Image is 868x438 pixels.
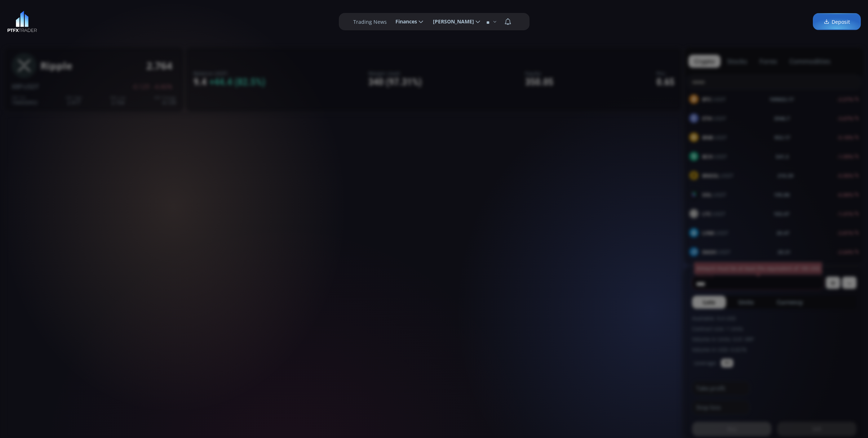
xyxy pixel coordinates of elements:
[390,14,417,29] span: Finances
[428,14,474,29] span: [PERSON_NAME]
[353,18,387,26] label: Trading News
[813,13,861,30] a: Deposit
[7,11,37,32] img: LOGO
[824,18,850,26] span: Deposit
